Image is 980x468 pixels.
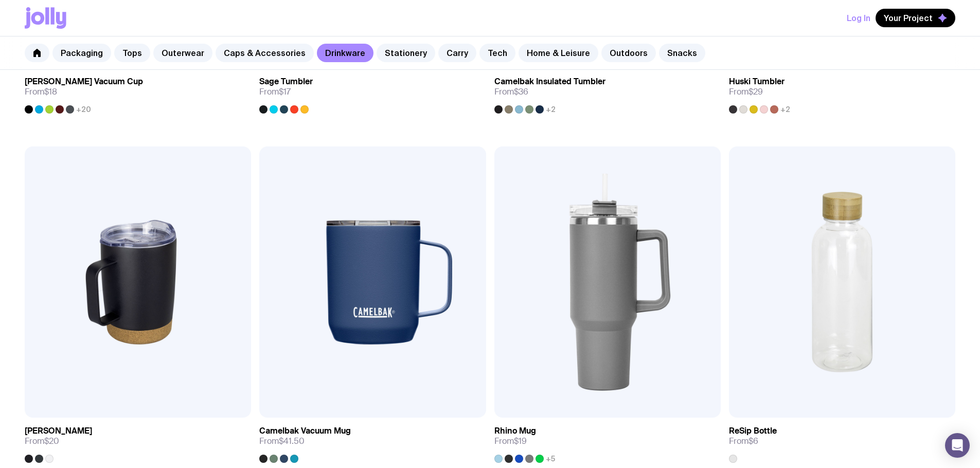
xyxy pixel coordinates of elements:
[494,436,527,446] span: From
[494,87,528,97] span: From
[546,105,556,114] span: +2
[514,86,528,97] span: $36
[259,77,313,87] h3: Sage Tumbler
[945,433,970,458] div: Open Intercom Messenger
[25,418,251,463] a: [PERSON_NAME]From$20
[729,87,763,97] span: From
[479,44,515,62] a: Tech
[847,9,870,27] button: Log In
[44,86,57,97] span: $18
[729,436,758,446] span: From
[884,13,933,23] span: Your Project
[25,426,92,436] h3: [PERSON_NAME]
[44,436,59,446] span: $20
[259,87,291,97] span: From
[494,77,605,87] h3: Camelbak Insulated Tumbler
[749,86,763,97] span: $29
[25,68,251,114] a: [PERSON_NAME] Vacuum CupFrom$18+20
[519,44,598,62] a: Home & Leisure
[279,436,305,446] span: $41.50
[494,418,721,463] a: Rhino MugFrom$19+5
[259,68,486,114] a: Sage TumblerFrom$17
[216,44,314,62] a: Caps & Accessories
[729,68,955,114] a: Huski TumblerFrom$29+2
[377,44,435,62] a: Stationery
[749,436,758,446] span: $6
[279,86,291,97] span: $17
[514,436,527,446] span: $19
[729,77,785,87] h3: Huski Tumbler
[76,105,91,114] span: +20
[153,44,212,62] a: Outerwear
[25,436,59,446] span: From
[52,44,111,62] a: Packaging
[780,105,790,114] span: +2
[114,44,150,62] a: Tops
[25,87,57,97] span: From
[259,418,486,463] a: Camelbak Vacuum MugFrom$41.50
[546,455,555,463] span: +5
[494,68,721,114] a: Camelbak Insulated TumblerFrom$36+2
[729,418,955,463] a: ReSip BottleFrom$6
[259,426,351,436] h3: Camelbak Vacuum Mug
[876,9,955,27] button: Your Project
[729,426,777,436] h3: ReSip Bottle
[659,44,705,62] a: Snacks
[601,44,656,62] a: Outdoors
[25,77,143,87] h3: [PERSON_NAME] Vacuum Cup
[259,436,305,446] span: From
[438,44,476,62] a: Carry
[317,44,373,62] a: Drinkware
[494,426,536,436] h3: Rhino Mug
